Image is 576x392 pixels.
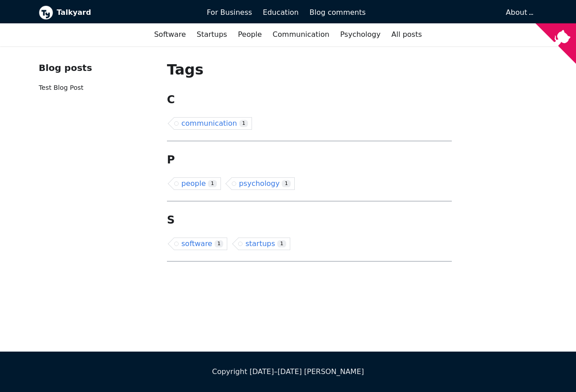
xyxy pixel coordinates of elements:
[207,8,252,17] span: For Business
[39,5,53,20] img: Talkyard logo
[174,117,252,130] a: communication1
[267,27,335,42] a: Communication
[232,177,295,190] a: psychology1
[304,5,371,20] a: Blog comments
[39,61,153,75] div: Blog posts
[215,240,224,248] span: 1
[201,5,257,20] a: For Business
[39,5,194,20] a: Talkyard logoTalkyard
[39,366,537,378] div: Copyright [DATE]–[DATE] [PERSON_NAME]
[148,27,191,42] a: Software
[310,8,366,17] span: Blog comments
[39,61,153,101] nav: Blog recent posts navigation
[208,180,217,188] span: 1
[239,120,248,128] span: 1
[39,84,83,91] a: Test Blog Post
[263,8,299,17] span: Education
[386,27,427,42] a: All posts
[191,27,233,42] a: Startups
[174,238,227,250] a: software1
[167,153,452,167] h2: P
[174,177,221,190] a: people1
[238,238,290,250] a: startups1
[57,7,194,18] b: Talkyard
[506,8,532,17] a: About
[233,27,267,42] a: People
[257,5,304,20] a: Education
[277,240,286,248] span: 1
[167,93,452,106] h2: C
[167,213,452,227] h2: S
[167,61,452,79] h1: Tags
[335,27,386,42] a: Psychology
[282,180,291,188] span: 1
